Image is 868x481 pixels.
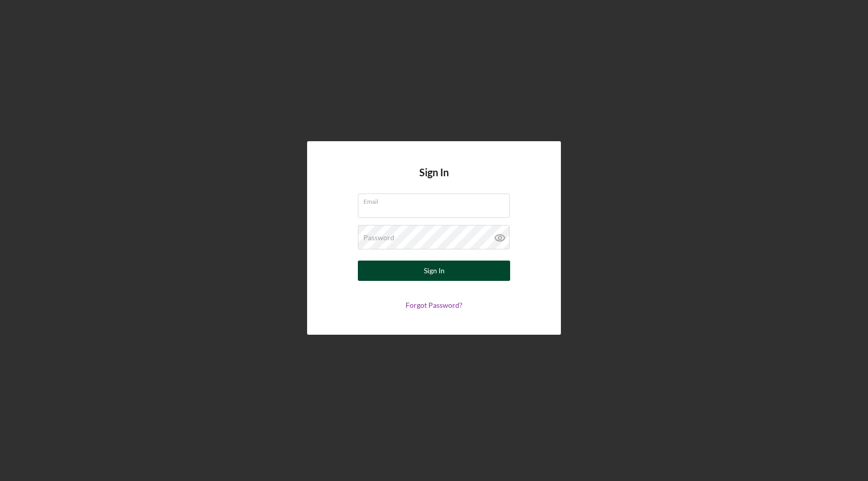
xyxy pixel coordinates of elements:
a: Forgot Password? [406,301,462,309]
button: Sign In [358,261,510,281]
div: Sign In [424,261,445,281]
h4: Sign In [419,167,449,194]
label: Email [363,194,510,205]
label: Password [363,234,394,242]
